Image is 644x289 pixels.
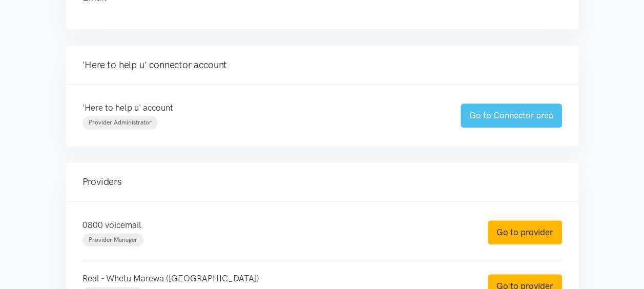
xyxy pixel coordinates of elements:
h4: Providers [82,175,562,189]
p: 0800 voicemail [82,218,467,232]
p: Real - Whetu Marewa ([GEOGRAPHIC_DATA]) [82,272,467,285]
a: Go to provider [488,220,562,244]
span: Provider Administrator [89,119,152,126]
p: 'Here to help u' account [82,101,440,115]
span: Provider Manager [89,236,137,243]
a: Go to Connector area [461,104,562,128]
h4: 'Here to help u' connector account [82,58,562,72]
